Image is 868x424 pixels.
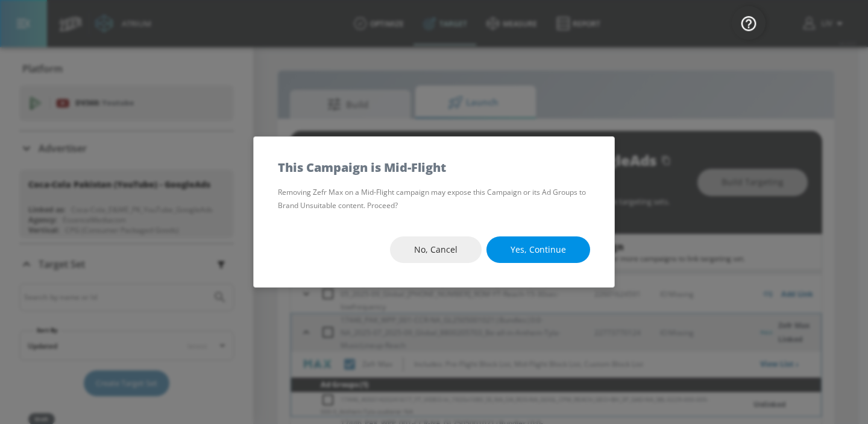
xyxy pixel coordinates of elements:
h5: This Campaign is Mid-Flight [278,161,446,174]
button: No, Cancel [390,236,482,264]
span: No, Cancel [414,242,458,258]
button: Open Resource Center [732,6,766,40]
button: Yes, Continue [486,236,590,264]
p: Removing Zefr Max on a Mid-Flight campaign may expose this Campaign or its Ad Groups to Brand Uns... [278,186,590,212]
span: Yes, Continue [511,242,566,258]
